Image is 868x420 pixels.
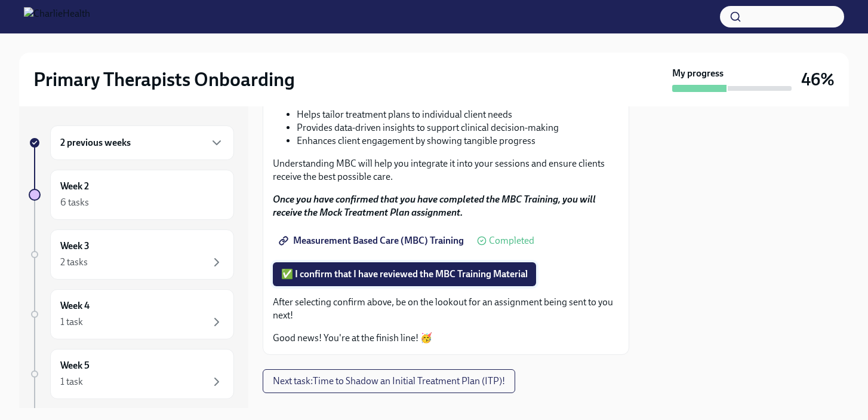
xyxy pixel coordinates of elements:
a: Week 32 tasks [29,229,234,280]
span: Next task : Time to Shadow an Initial Treatment Plan (ITP)! [273,375,505,387]
img: CharlieHealth [24,7,90,26]
a: Measurement Based Care (MBC) Training [273,229,472,253]
p: Good news! You're at the finish line! 🥳 [273,332,619,345]
span: Completed [489,236,534,246]
div: 1 task [60,375,83,388]
div: 6 tasks [60,196,89,209]
span: ✅ I confirm that I have reviewed the MBC Training Material [281,268,528,280]
h3: 46% [801,69,835,90]
p: After selecting confirm above, be on the lookout for an assignment being sent to you next! [273,296,619,322]
h6: Week 3 [60,240,90,253]
a: Week 41 task [29,289,234,339]
p: Understanding MBC will help you integrate it into your sessions and ensure clients receive the be... [273,157,619,183]
strong: My progress [672,67,724,80]
strong: Once you have confirmed that you have completed the MBC Training, you will receive the Mock Treat... [273,194,596,218]
li: Enhances client engagement by showing tangible progress [297,134,619,148]
a: Week 26 tasks [29,170,234,220]
div: 1 task [60,315,83,329]
a: Week 51 task [29,349,234,399]
h6: Week 4 [60,299,90,312]
h2: Primary Therapists Onboarding [33,68,295,91]
li: Helps tailor treatment plans to individual client needs [297,108,619,121]
h6: Week 2 [60,180,89,193]
button: ✅ I confirm that I have reviewed the MBC Training Material [273,262,536,286]
div: 2 previous weeks [50,125,234,160]
span: Measurement Based Care (MBC) Training [281,235,464,247]
li: Provides data-driven insights to support clinical decision-making [297,121,619,134]
div: 2 tasks [60,256,88,269]
h6: Week 5 [60,359,90,372]
h6: 2 previous weeks [60,136,131,149]
button: Next task:Time to Shadow an Initial Treatment Plan (ITP)! [263,369,515,393]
